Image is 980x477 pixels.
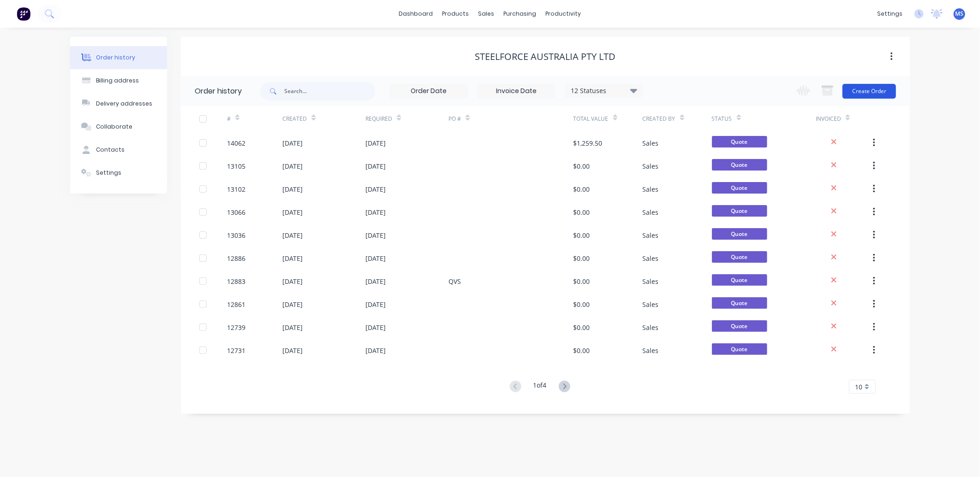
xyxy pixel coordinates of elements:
[365,207,386,217] div: [DATE]
[70,92,167,115] button: Delivery addresses
[643,277,659,286] div: Sales
[574,230,590,240] div: $0.00
[448,106,573,131] div: PO #
[574,115,609,123] div: Total Value
[712,228,767,240] span: Quote
[712,297,767,309] span: Quote
[541,7,586,21] div: productivity
[282,277,303,286] div: [DATE]
[574,184,590,194] div: $0.00
[227,346,245,355] div: 12731
[282,184,303,194] div: [DATE]
[365,115,392,123] div: Required
[712,251,767,263] span: Quote
[574,207,590,217] div: $0.00
[365,253,386,263] div: [DATE]
[227,253,245,263] div: 12886
[365,230,386,240] div: [DATE]
[712,115,732,123] div: Status
[574,346,590,355] div: $0.00
[365,161,386,171] div: [DATE]
[227,184,245,194] div: 13102
[282,300,303,309] div: [DATE]
[96,169,121,177] div: Settings
[227,115,231,123] div: #
[365,277,386,286] div: [DATE]
[643,253,659,263] div: Sales
[282,346,303,355] div: [DATE]
[478,84,555,98] input: Invoice Date
[643,138,659,148] div: Sales
[712,343,767,355] span: Quote
[365,323,386,332] div: [DATE]
[70,115,167,138] button: Collaborate
[96,123,132,131] div: Collaborate
[282,106,365,131] div: Created
[712,182,767,194] span: Quote
[574,253,590,263] div: $0.00
[643,300,659,309] div: Sales
[712,159,767,171] span: Quote
[712,205,767,217] span: Quote
[227,106,282,131] div: #
[475,51,616,62] div: Steelforce Australia Pty Ltd
[643,207,659,217] div: Sales
[872,7,907,21] div: settings
[855,382,862,392] span: 10
[195,86,242,97] div: Order history
[438,7,474,21] div: products
[227,138,245,148] div: 14062
[365,346,386,355] div: [DATE]
[712,320,767,332] span: Quote
[574,300,590,309] div: $0.00
[17,7,30,21] img: Factory
[394,7,438,21] a: dashboard
[227,300,245,309] div: 12861
[96,53,135,62] div: Order history
[574,161,590,171] div: $0.00
[643,184,659,194] div: Sales
[565,86,643,96] div: 12 Statuses
[282,138,303,148] div: [DATE]
[816,106,871,131] div: Invoiced
[70,138,167,161] button: Contacts
[499,7,541,21] div: purchasing
[574,277,590,286] div: $0.00
[712,274,767,286] span: Quote
[227,161,245,171] div: 13105
[96,146,125,154] div: Contacts
[712,136,767,147] span: Quote
[643,106,712,131] div: Created By
[70,69,167,92] button: Billing address
[282,161,303,171] div: [DATE]
[365,184,386,194] div: [DATE]
[365,106,448,131] div: Required
[448,277,461,286] div: QVS
[574,323,590,332] div: $0.00
[643,323,659,332] div: Sales
[574,106,643,131] div: Total Value
[643,161,659,171] div: Sales
[643,346,659,355] div: Sales
[227,207,245,217] div: 13066
[227,323,245,332] div: 12739
[365,138,386,148] div: [DATE]
[70,161,167,184] button: Settings
[956,10,964,18] span: MS
[712,106,816,131] div: Status
[282,323,303,332] div: [DATE]
[843,84,896,99] button: Create Order
[284,82,376,100] input: Search...
[282,230,303,240] div: [DATE]
[282,115,307,123] div: Created
[390,84,467,98] input: Order Date
[282,207,303,217] div: [DATE]
[643,230,659,240] div: Sales
[574,138,603,148] div: $1,259.50
[365,300,386,309] div: [DATE]
[816,115,841,123] div: Invoiced
[70,46,167,69] button: Order history
[96,100,152,108] div: Delivery addresses
[96,77,139,85] div: Billing address
[227,230,245,240] div: 13036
